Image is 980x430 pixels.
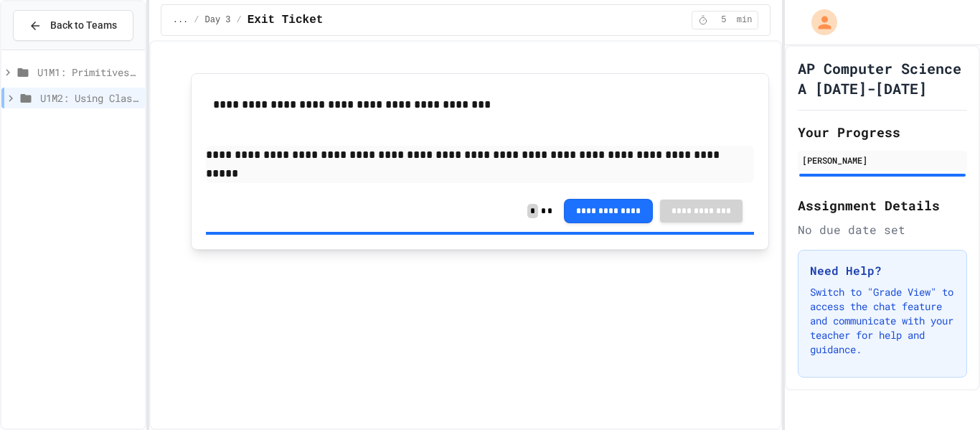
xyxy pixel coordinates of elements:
[37,65,139,80] span: U1M1: Primitives, Variables, Basic I/O
[194,14,199,26] span: /
[798,58,967,98] h1: AP Computer Science A [DATE]-[DATE]
[173,14,189,26] span: ...
[810,285,955,357] p: Switch to "Grade View" to access the chat feature and communicate with your teacher for help and ...
[796,6,841,39] div: My Account
[712,14,735,26] span: 5
[798,221,967,238] div: No due date set
[798,122,967,142] h2: Your Progress
[810,262,955,279] h3: Need Help?
[40,90,139,106] span: U1M2: Using Classes and Objects
[802,154,963,167] div: [PERSON_NAME]
[737,14,753,26] span: min
[798,195,967,215] h2: Assignment Details
[50,18,117,33] span: Back to Teams
[248,11,324,29] span: Exit Ticket
[237,14,242,26] span: /
[13,10,133,41] button: Back to Teams
[205,14,231,26] span: Day 3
